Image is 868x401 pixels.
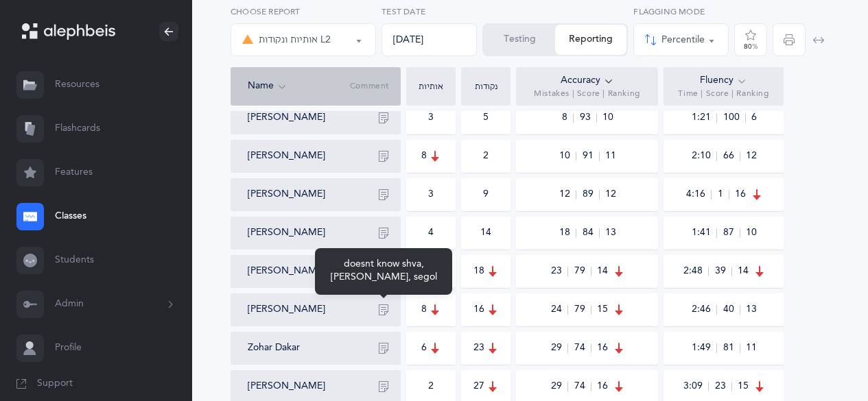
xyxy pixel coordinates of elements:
[582,228,600,237] span: 84
[428,380,434,393] div: 2
[559,228,576,237] span: 18
[597,265,608,278] span: 14
[483,188,489,202] div: 9
[746,226,757,240] span: 10
[714,382,732,391] span: 23
[428,188,434,202] div: 3
[605,149,616,163] span: 11
[633,23,729,56] button: Percentile
[574,343,591,352] span: 74
[633,5,729,18] label: Flagging Mode
[738,265,749,278] span: 14
[691,113,717,122] span: 1:21
[483,111,489,125] div: 5
[691,151,717,160] span: 2:10
[248,341,300,355] button: Zohar Dakar
[382,5,477,18] label: Test Date
[350,81,389,92] span: Comment
[248,226,325,240] button: [PERSON_NAME]
[582,151,600,160] span: 91
[550,267,568,276] span: 23
[723,305,740,314] span: 40
[473,379,498,394] div: 27
[559,151,576,160] span: 10
[723,228,740,237] span: 87
[683,267,709,276] span: 2:48
[231,23,376,56] button: אותיות ונקודות L2
[574,305,591,314] span: 79
[751,111,757,125] span: 6
[645,33,705,47] div: Percentile
[582,190,600,199] span: 89
[579,113,597,122] span: 93
[421,302,441,317] div: 8
[561,113,574,122] span: 8
[248,303,325,317] button: [PERSON_NAME]
[561,73,614,88] div: Accuracy
[483,149,489,163] div: 2
[735,188,746,202] span: 16
[691,228,717,237] span: 1:41
[480,226,491,240] div: 14
[714,267,732,276] span: 39
[473,302,498,317] div: 16
[248,79,350,94] div: Name
[574,267,591,276] span: 79
[242,32,331,48] div: אותיות ונקודות L2
[597,341,608,355] span: 16
[605,188,616,202] span: 12
[691,305,717,314] span: 2:46
[37,377,73,391] span: Support
[315,248,452,294] div: doesnt know shva, [PERSON_NAME], segol
[428,226,434,240] div: 4
[597,303,608,317] span: 15
[734,23,767,56] button: 80%
[382,23,477,56] div: [DATE]
[691,343,717,352] span: 1:49
[534,88,640,99] span: Mistakes | Score | Ranking
[685,190,712,199] span: 4:16
[574,382,591,391] span: 74
[723,343,740,352] span: 81
[752,42,758,51] span: %
[700,73,747,88] div: Fluency
[465,82,507,90] div: נקודות
[746,341,757,355] span: 11
[602,111,613,125] span: 10
[484,25,555,55] button: Testing
[428,111,434,125] div: 3
[410,82,452,90] div: אותיות
[248,149,325,163] button: [PERSON_NAME]
[678,88,769,99] span: Time | Score | Ranking
[473,341,498,356] div: 23
[421,341,441,356] div: 6
[597,380,608,393] span: 16
[550,382,568,391] span: 29
[744,43,758,50] div: 80
[550,305,568,314] span: 24
[550,343,568,352] span: 29
[248,265,325,278] button: [PERSON_NAME]
[723,151,740,160] span: 66
[421,149,441,164] div: 8
[746,303,757,317] span: 13
[717,190,729,199] span: 1
[723,113,746,122] span: 100
[605,226,616,240] span: 13
[559,190,576,199] span: 12
[738,380,749,393] span: 15
[248,111,325,125] button: [PERSON_NAME]
[231,5,376,18] label: Choose report
[473,264,498,279] div: 18
[746,149,757,163] span: 12
[248,188,325,202] button: [PERSON_NAME]
[683,382,709,391] span: 3:09
[248,380,325,393] button: [PERSON_NAME]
